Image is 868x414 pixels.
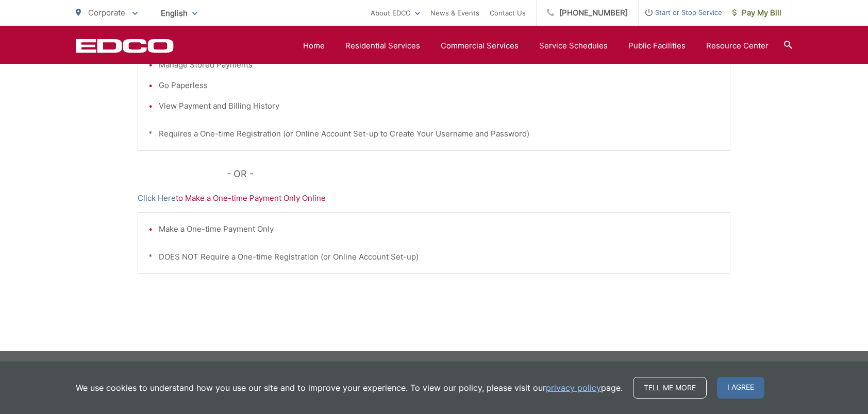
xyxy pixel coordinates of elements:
a: Commercial Services [441,40,519,52]
a: Residential Services [345,40,420,52]
a: Service Schedules [539,40,608,52]
p: * DOES NOT Require a One-time Registration (or Online Account Set-up) [148,251,720,263]
a: EDCD logo. Return to the homepage. [76,39,174,53]
span: Pay My Bill [732,7,781,19]
a: Tell me more [633,377,707,399]
li: Go Paperless [159,79,720,92]
span: English [153,4,205,22]
p: to Make a One-time Payment Only Online [138,192,730,204]
a: Public Facilities [628,40,686,52]
span: I agree [717,377,764,399]
li: View Payment and Billing History [159,100,720,112]
p: - OR - [227,166,731,182]
p: * Requires a One-time Registration (or Online Account Set-up to Create Your Username and Password) [148,128,720,140]
a: privacy policy [546,382,601,394]
a: Resource Center [706,40,769,52]
a: Contact Us [490,7,526,19]
li: Make a One-time Payment Only [159,223,720,235]
p: We use cookies to understand how you use our site and to improve your experience. To view our pol... [76,382,623,394]
a: About EDCO [371,7,420,19]
a: Click Here [138,192,176,204]
li: Manage Stored Payments [159,59,720,71]
a: Home [303,40,325,52]
span: Corporate [88,8,125,18]
a: News & Events [430,7,479,19]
